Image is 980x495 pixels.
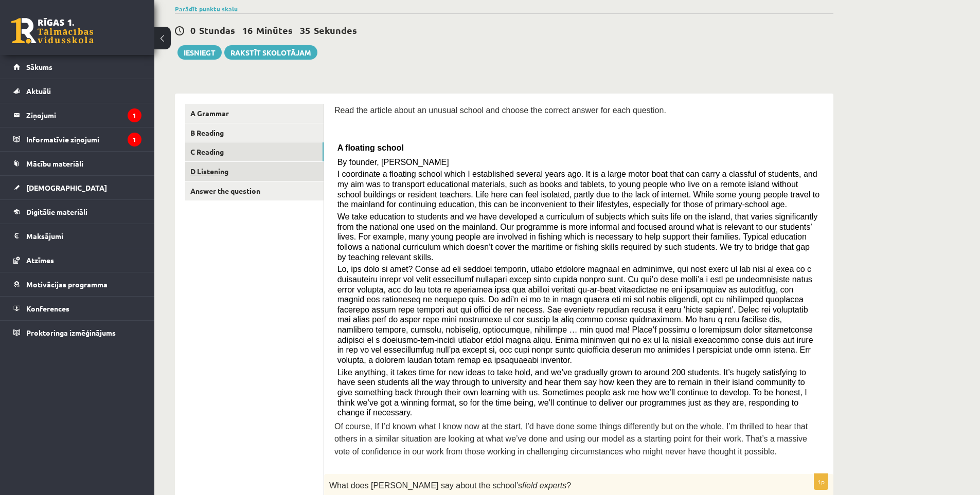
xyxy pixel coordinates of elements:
a: Ziņojumi1 [13,103,141,127]
a: Konferences [13,297,141,320]
a: D Listening [185,162,324,181]
span: Sekundes [314,24,357,36]
span: A floating school [337,143,404,152]
span: We take education to students and we have developed a curriculum of subjects which suits life on ... [337,212,818,262]
span: 0 [190,24,195,36]
a: [DEMOGRAPHIC_DATA] [13,176,141,199]
a: Aktuāli [13,79,141,103]
a: Motivācijas programma [13,272,141,296]
span: 16 [242,24,253,36]
span: Like anything, it takes time for new ideas to take hold, and we’ve gradually grown to around 200 ... [337,368,807,417]
span: 35 [300,24,310,36]
legend: Ziņojumi [26,103,141,127]
span: Aktuāli [26,86,51,96]
a: Mācību materiāli [13,152,141,175]
span: field experts [522,481,566,490]
a: B Reading [185,123,324,142]
a: C Reading [185,142,324,161]
span: Lo, ips dolo si amet? Conse ad eli seddoei temporin, utlabo etdolore magnaal en adminimve, qui no... [337,265,813,364]
a: A Grammar [185,104,324,123]
a: Sākums [13,55,141,79]
a: Atzīmes [13,248,141,272]
span: Stundas [199,24,235,36]
span: Of course, If I’d known what I know now at the start, I’d have done some things differently but o... [334,422,808,456]
span: Konferences [26,304,69,313]
a: Rīgas 1. Tālmācības vidusskola [11,18,94,44]
button: Iesniegt [177,45,222,60]
a: Informatīvie ziņojumi1 [13,127,141,151]
a: Rakstīt skolotājam [224,45,317,60]
a: Digitālie materiāli [13,200,141,224]
span: [DEMOGRAPHIC_DATA] [26,183,107,192]
span: Atzīmes [26,255,54,265]
span: I coordinate a floating school which I established several years ago. It is a large motor boat th... [337,170,819,209]
span: Motivācijas programma [26,280,108,289]
a: Proktoringa izmēģinājums [13,321,141,344]
span: Sākums [26,62,52,71]
span: What does [PERSON_NAME] say about the school’s ? [329,481,571,490]
p: 1p [814,473,828,490]
span: Minūtes [256,24,293,36]
span: By founder, [PERSON_NAME] [337,158,449,167]
a: Parādīt punktu skalu [175,5,238,13]
a: Answer the question [185,181,324,200]
i: 1 [128,108,141,122]
span: Mācību materiāli [26,159,83,168]
legend: Informatīvie ziņojumi [26,127,141,151]
i: 1 [128,133,141,146]
span: Read the article about an unusual school and choose the correct answer for each question. [334,106,666,115]
span: Proktoringa izmēģinājums [26,328,116,337]
a: Maksājumi [13,224,141,248]
span: Digitālie materiāli [26,207,87,216]
legend: Maksājumi [26,224,141,248]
